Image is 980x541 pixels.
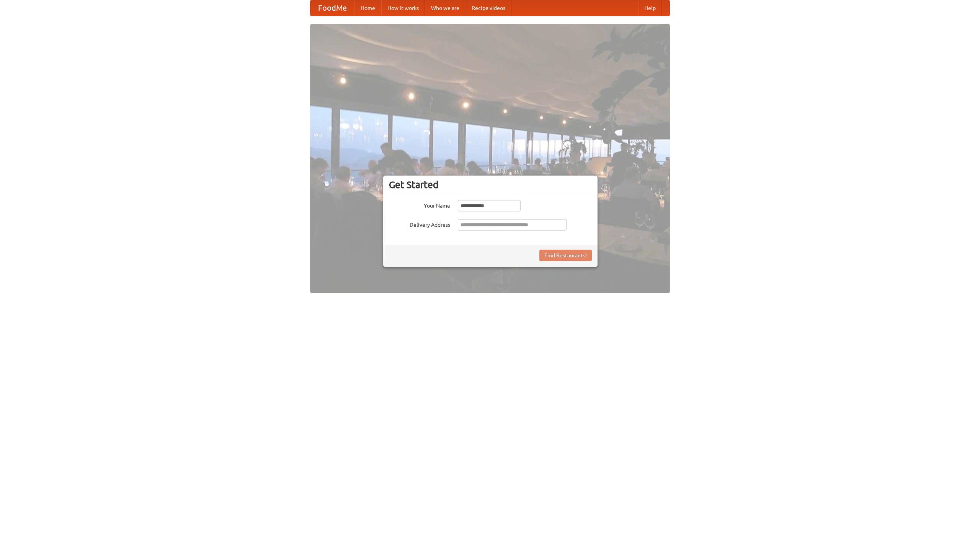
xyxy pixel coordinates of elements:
button: Find Restaurants! [539,250,592,261]
a: Who we are [425,0,465,16]
a: Home [354,0,381,16]
label: Your Name [389,200,450,210]
a: How it works [381,0,425,16]
a: FoodMe [310,0,354,16]
a: Help [638,0,662,16]
label: Delivery Address [389,219,450,229]
h3: Get Started [389,179,592,190]
a: Recipe videos [465,0,511,16]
